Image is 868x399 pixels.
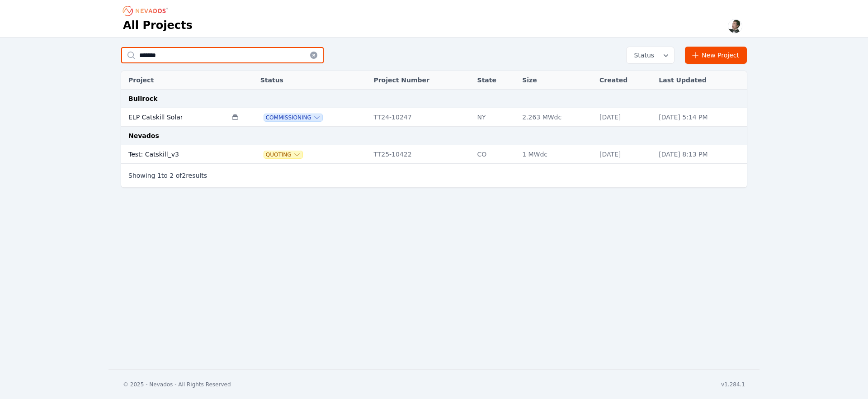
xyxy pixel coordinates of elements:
[170,172,174,179] span: 2
[369,108,472,127] td: TT24-10247
[654,108,747,127] td: [DATE] 5:14 PM
[121,145,747,164] tr: Test: Catskill_v3QuotingTT25-10422CO1 MWdc[DATE][DATE] 8:13 PM
[595,145,654,164] td: [DATE]
[518,145,595,164] td: 1 MWdc
[473,71,518,90] th: State
[121,108,227,127] td: ELP Catskill Solar
[121,127,747,145] td: Nevados
[728,19,742,33] img: Alex Kushner
[256,71,369,90] th: Status
[182,172,186,179] span: 2
[369,71,472,90] th: Project Number
[123,18,193,33] h1: All Projects
[264,151,302,158] button: Quoting
[121,71,227,90] th: Project
[369,145,472,164] td: TT25-10422
[121,90,747,108] td: Bullrock
[518,71,595,90] th: Size
[630,51,654,60] span: Status
[473,108,518,127] td: NY
[157,172,161,179] span: 1
[123,4,171,18] nav: Breadcrumb
[627,47,674,63] button: Status
[654,71,747,90] th: Last Updated
[721,381,745,388] div: v1.284.1
[518,108,595,127] td: 2.263 MWdc
[121,108,747,127] tr: ELP Catskill SolarCommissioningTT24-10247NY2.263 MWdc[DATE][DATE] 5:14 PM
[123,381,231,388] div: © 2025 - Nevados - All Rights Reserved
[595,108,654,127] td: [DATE]
[473,145,518,164] td: CO
[264,114,322,121] button: Commissioning
[685,47,747,64] a: New Project
[595,71,654,90] th: Created
[121,145,227,164] td: Test: Catskill_v3
[128,171,207,180] p: Showing to of results
[654,145,747,164] td: [DATE] 8:13 PM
